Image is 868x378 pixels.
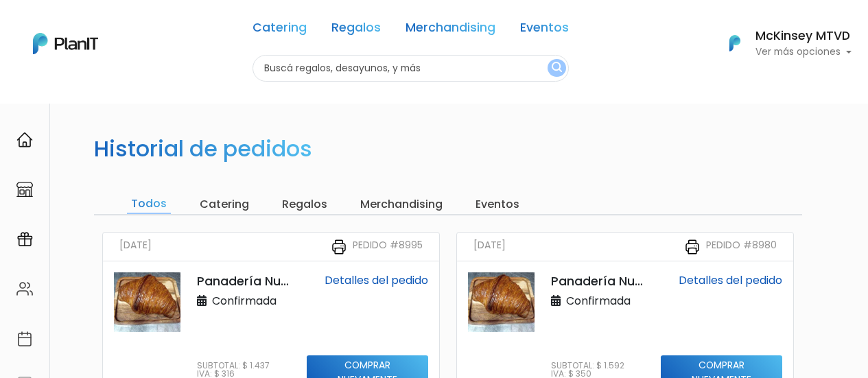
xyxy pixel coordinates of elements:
img: printer-31133f7acbd7ec30ea1ab4a3b6864c9b5ed483bd8d1a339becc4798053a55bbc.svg [684,239,701,255]
input: Merchandising [356,195,447,214]
img: campaigns-02234683943229c281be62815700db0a1741e53638e28bf9629b52c665b00959.svg [16,231,33,248]
img: PlanIt Logo [33,33,98,54]
p: Panadería Nuevo Pocitos [551,272,645,290]
small: [DATE] [473,238,506,255]
small: Pedido #8980 [706,238,777,255]
img: search_button-432b6d5273f82d61273b3651a40e1bd1b912527efae98b1b7a1b2c0702e16a8d.svg [552,62,562,75]
img: marketplace-4ceaa7011d94191e9ded77b95e3339b90024bf715f7c57f8cf31f2d8c509eaba.svg [16,181,33,198]
h2: Historial de pedidos [94,136,312,162]
p: Ver más opciones [755,47,852,57]
img: thumb_WhatsApp_Image_2023-08-31_at_13.46.34.jpeg [114,272,180,332]
small: [DATE] [119,238,152,255]
a: Detalles del pedido [679,272,782,288]
input: Regalos [278,195,331,214]
input: Eventos [471,195,524,214]
img: thumb_WhatsApp_Image_2023-08-31_at_13.46.34.jpeg [468,272,535,332]
p: Subtotal: $ 1.592 [551,362,626,370]
input: Catering [196,195,253,214]
p: Confirmada [551,293,631,309]
button: PlanIt Logo McKinsey MTVD Ver más opciones [712,25,852,61]
a: Eventos [520,22,569,38]
a: Merchandising [406,22,495,38]
img: calendar-87d922413cdce8b2cf7b7f5f62616a5cf9e4887200fb71536465627b3292af00.svg [16,331,33,347]
h6: McKinsey MTVD [755,30,852,43]
p: Subtotal: $ 1.437 [197,362,272,370]
a: Detalles del pedido [325,272,428,288]
a: Catering [253,22,307,38]
p: Confirmada [197,293,277,309]
p: IVA: $ 316 [197,370,272,378]
a: Regalos [331,22,381,38]
small: Pedido #8995 [353,238,423,255]
input: Buscá regalos, desayunos, y más [253,55,569,82]
p: IVA: $ 350 [551,370,626,378]
p: Panadería Nuevo Pocitos [197,272,291,290]
img: printer-31133f7acbd7ec30ea1ab4a3b6864c9b5ed483bd8d1a339becc4798053a55bbc.svg [331,239,347,255]
img: home-e721727adea9d79c4d83392d1f703f7f8bce08238fde08b1acbfd93340b81755.svg [16,132,33,148]
img: people-662611757002400ad9ed0e3c099ab2801c6687ba6c219adb57efc949bc21e19d.svg [16,281,33,297]
img: PlanIt Logo [720,28,750,58]
input: Todos [127,195,171,214]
